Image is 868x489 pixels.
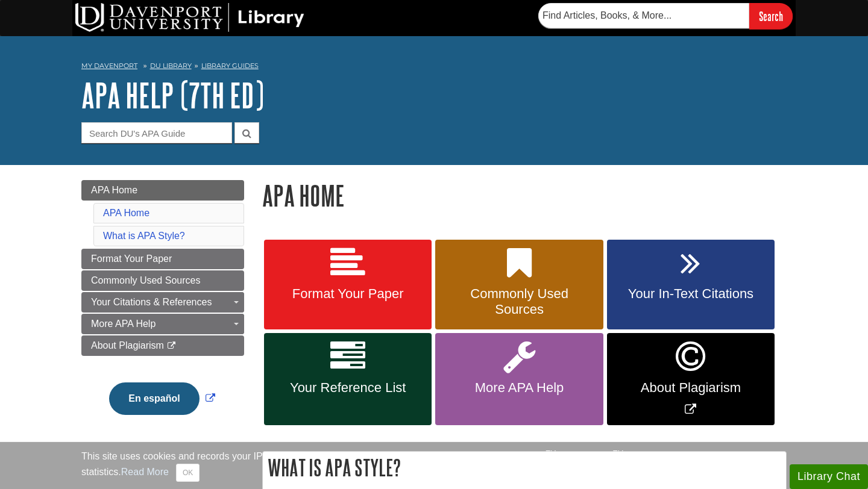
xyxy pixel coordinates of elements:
[435,240,603,330] a: Commonly Used Sources
[81,122,232,143] input: Search DU's APA Guide
[91,185,137,195] span: APA Home
[81,449,787,482] div: This site uses cookies and records your IP address for usage statistics. Additionally, we use Goo...
[81,292,244,313] a: Your Citations & References
[91,297,212,307] span: Your Citations & References
[264,240,432,330] a: Format Your Paper
[538,3,793,29] form: Searches DU Library's articles, books, and more
[91,275,200,285] span: Commonly Used Sources
[91,254,172,264] span: Format Your Paper
[273,286,423,302] span: Format Your Paper
[749,3,793,29] input: Search
[75,3,304,32] img: DU Library
[607,333,775,425] a: Link opens in new window
[435,333,603,425] a: More APA Help
[166,342,177,350] i: This link opens in a new window
[81,335,244,356] a: About Plagiarism
[109,382,199,415] button: En español
[263,452,786,484] h2: What is APA Style?
[121,467,169,477] a: Read More
[538,3,749,28] input: Find Articles, Books, & More...
[150,61,192,70] a: DU Library
[81,76,264,114] a: APA Help (7th Ed)
[273,380,423,396] span: Your Reference List
[81,180,244,435] div: Guide Page Menu
[616,380,766,396] span: About Plagiarism
[176,464,200,482] button: Close
[106,393,218,403] a: Link opens in new window
[81,61,137,71] a: My Davenport
[616,286,766,302] span: Your In-Text Citations
[607,240,775,330] a: Your In-Text Citations
[264,333,432,425] a: Your Reference List
[91,340,164,350] span: About Plagiarism
[103,208,149,218] a: APA Home
[81,180,244,201] a: APA Home
[81,58,787,77] nav: breadcrumb
[444,286,594,317] span: Commonly Used Sources
[81,270,244,291] a: Commonly Used Sources
[81,314,244,334] a: More APA Help
[103,231,185,241] a: What is APA Style?
[91,319,156,329] span: More APA Help
[790,464,868,489] button: Library Chat
[444,380,594,396] span: More APA Help
[81,249,244,269] a: Format Your Paper
[201,61,259,70] a: Library Guides
[262,180,787,211] h1: APA Home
